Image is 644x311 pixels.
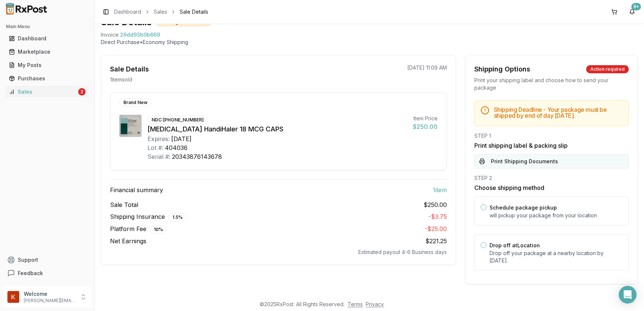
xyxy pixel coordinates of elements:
[147,143,163,152] div: Lot #:
[120,31,160,39] span: 26dd93b0b669
[9,35,86,42] div: Dashboard
[6,72,89,85] a: Purchases
[489,242,540,248] label: Drop off at Location
[425,237,447,245] span: $221.25
[24,290,75,298] p: Welcome
[172,152,222,161] div: 20343876143678
[3,3,50,15] img: RxPost Logo
[494,107,623,118] h5: Shipping Deadline - Your package must be shipped by end of day [DATE] .
[171,134,192,143] div: [DATE]
[110,185,163,194] span: Financial summary
[110,248,447,256] div: Estimated payout 4-6 Business days
[147,152,170,161] div: Serial #:
[78,88,86,96] div: 2
[366,301,384,307] a: Privacy
[101,39,638,46] p: Direct Purchase • Economy Shipping
[110,212,187,221] span: Shipping Insurance
[147,116,208,124] div: NDC: [PHONE_NUMBER]
[24,298,75,304] p: [PERSON_NAME][EMAIL_ADDRESS][DOMAIN_NAME]
[425,225,447,233] span: - $25.00
[6,85,89,98] a: Sales2
[114,8,141,16] a: Dashboard
[150,225,167,234] div: 10 %
[413,122,438,131] div: $250.00
[168,213,187,221] div: 1.5 %
[9,88,77,96] div: Sales
[407,64,447,71] p: [DATE] 11:09 AM
[619,286,637,304] div: Open Intercom Messenger
[489,212,623,219] p: will pickup your package from your location
[6,32,89,45] a: Dashboard
[9,61,86,69] div: My Posts
[110,200,138,209] span: Sale Total
[586,65,629,73] div: Action required
[119,98,152,107] div: Brand New
[474,174,629,182] div: STEP 2
[6,45,89,58] a: Marketplace
[165,143,187,152] div: 404036
[154,8,167,16] a: Sales
[474,154,629,168] button: Print Shipping Documents
[180,8,208,16] span: Sale Details
[3,46,92,58] button: Marketplace
[9,48,86,56] div: Marketplace
[147,124,407,134] div: [MEDICAL_DATA] HandiHaler 18 MCG CAPS
[348,301,363,307] a: Terms
[489,250,623,264] p: Drop off your package at a nearby location by [DATE] .
[3,59,92,71] button: My Posts
[474,141,629,150] h3: Print shipping label & packing slip
[9,75,86,82] div: Purchases
[101,31,119,39] div: Invoice
[119,115,142,137] img: Spiriva HandiHaler 18 MCG CAPS
[7,291,19,303] img: User avatar
[424,200,447,209] span: $250.00
[3,267,92,280] button: Feedback
[626,6,638,18] button: 9+
[110,237,146,245] span: Net Earnings
[6,24,89,30] h2: Main Menu
[3,253,92,267] button: Support
[474,64,530,74] div: Shipping Options
[474,132,629,140] div: STEP 1
[110,224,167,234] span: Platform Fee
[114,8,208,16] nav: breadcrumb
[433,185,447,194] span: 1 item
[3,86,92,98] button: Sales2
[3,73,92,84] button: Purchases
[474,183,629,192] h3: Choose shipping method
[489,204,557,211] label: Schedule package pickup
[110,64,149,74] div: Sale Details
[6,58,89,72] a: My Posts
[3,33,92,44] button: Dashboard
[474,77,629,91] div: Print your shipping label and choose how to send your package
[110,76,132,83] p: 1 item sold
[413,115,438,122] div: Item Price
[631,3,641,10] div: 9+
[18,270,43,277] span: Feedback
[428,213,447,220] span: - $3.75
[147,134,170,143] div: Expires:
